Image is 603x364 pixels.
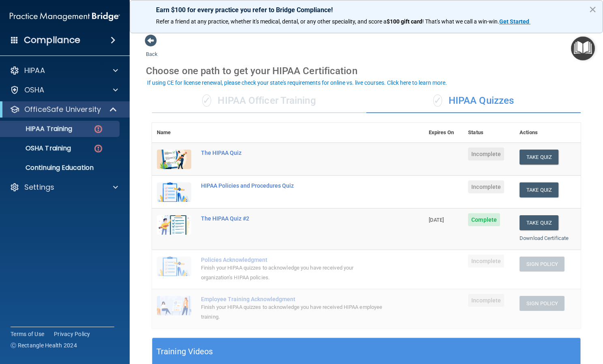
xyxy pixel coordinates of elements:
button: Take Quiz [520,182,558,197]
a: OSHA [10,85,118,95]
div: HIPAA Policies and Procedures Quiz [201,182,383,189]
span: [DATE] [429,217,444,223]
div: HIPAA Quizzes [366,89,581,113]
th: Actions [515,123,581,143]
div: Finish your HIPAA quizzes to acknowledge you have received HIPAA employee training. [201,302,383,322]
span: Incomplete [468,294,504,307]
button: Sign Policy [520,257,565,272]
p: Continuing Education [5,164,116,172]
span: Incomplete [468,148,504,161]
span: ! That's what we call a win-win. [422,18,499,25]
span: ✓ [433,94,442,107]
a: Terms of Use [11,330,44,338]
div: Choose one path to get your HIPAA Certification [146,59,587,83]
p: HIPAA Training [5,125,72,133]
strong: $100 gift card [387,18,422,25]
img: danger-circle.6113f641.png [93,124,103,134]
span: Ⓒ Rectangle Health 2024 [11,341,77,349]
span: Complete [468,213,500,226]
a: Settings [10,182,118,192]
a: HIPAA [10,66,118,75]
th: Expires On [424,123,464,143]
div: Finish your HIPAA quizzes to acknowledge you have received your organization’s HIPAA policies. [201,263,383,283]
a: OfficeSafe University [10,105,118,114]
p: Earn $100 for every practice you refer to Bridge Compliance! [156,6,577,14]
h4: Compliance [24,34,80,46]
span: Incomplete [468,255,504,268]
span: Refer a friend at any practice, whether it's medical, dental, or any other speciality, and score a [156,18,387,25]
img: danger-circle.6113f641.png [93,143,103,154]
span: Incomplete [468,180,504,193]
a: Privacy Policy [54,330,90,338]
a: Download Certificate [520,235,569,241]
button: Take Quiz [520,150,558,165]
th: Status [463,123,515,143]
p: Settings [24,182,54,192]
div: HIPAA Officer Training [152,89,366,113]
div: Policies Acknowledgment [201,257,383,263]
div: If using CE for license renewal, please check your state's requirements for online vs. live cours... [147,80,447,86]
span: ✓ [202,94,211,107]
p: OSHA Training [5,144,71,152]
button: If using CE for license renewal, please check your state's requirements for online vs. live cours... [146,79,448,87]
a: Get Started [499,18,530,25]
div: Employee Training Acknowledgment [201,296,383,302]
img: PMB logo [10,9,120,25]
h5: Training Videos [156,345,213,359]
button: Close [589,3,597,16]
p: HIPAA [24,66,45,75]
strong: Get Started [499,18,529,25]
button: Take Quiz [520,215,558,230]
button: Sign Policy [520,296,565,311]
p: OfficeSafe University [24,105,101,114]
a: Back [146,41,158,57]
button: Open Resource Center [571,36,595,60]
th: Name [152,123,196,143]
p: OSHA [24,85,45,95]
div: The HIPAA Quiz [201,150,383,156]
div: The HIPAA Quiz #2 [201,215,383,222]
